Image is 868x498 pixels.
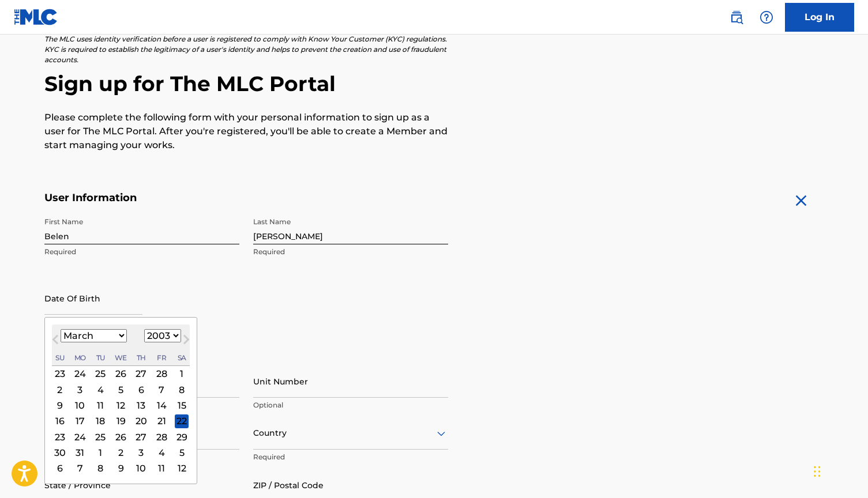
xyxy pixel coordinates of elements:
[175,350,189,364] div: Saturday
[175,398,189,412] div: Choose Saturday, March 15th, 2003
[114,398,127,412] div: Choose Wednesday, March 12th, 2003
[52,367,66,380] div: Choose Sunday, February 23rd, 2003
[73,383,87,397] div: Choose Monday, March 3rd, 2003
[114,350,127,364] div: Wednesday
[134,383,148,397] div: Choose Thursday, March 6th, 2003
[134,350,148,364] div: Thursday
[155,383,168,397] div: Choose Friday, March 7th, 2003
[114,414,127,428] div: Choose Wednesday, March 19th, 2003
[114,430,127,444] div: Choose Wednesday, March 26th, 2003
[155,367,168,380] div: Choose Friday, February 28th, 2003
[52,446,66,459] div: Choose Sunday, March 30th, 2003
[134,398,148,412] div: Choose Thursday, March 13th, 2003
[175,430,189,444] div: Choose Saturday, March 29th, 2003
[73,367,87,380] div: Choose Monday, February 24th, 2003
[175,414,189,428] div: Choose Saturday, March 22nd, 2003
[134,367,148,380] div: Choose Thursday, February 27th, 2003
[44,191,448,205] h5: User Information
[175,461,189,475] div: Choose Saturday, April 12th, 2003
[73,430,87,444] div: Choose Monday, March 24th, 2003
[810,443,868,498] iframe: Chat Widget
[73,461,87,475] div: Choose Monday, April 7th, 2003
[785,3,854,32] a: Log In
[93,350,107,364] div: Tuesday
[175,367,189,380] div: Choose Saturday, March 1st, 2003
[814,454,821,489] div: Drag
[52,414,66,428] div: Choose Sunday, March 16th, 2003
[14,9,58,25] img: MLC Logo
[155,446,168,459] div: Choose Friday, April 4th, 2003
[725,6,748,29] a: Public Search
[44,352,824,365] h5: Personal Address
[114,367,127,380] div: Choose Wednesday, February 26th, 2003
[177,333,196,351] button: Next Month
[253,452,448,462] p: Required
[175,383,189,397] div: Choose Saturday, March 8th, 2003
[44,111,448,152] p: Please complete the following form with your personal information to sign up as a user for The ML...
[134,414,148,428] div: Choose Thursday, March 20th, 2003
[155,398,168,412] div: Choose Friday, March 14th, 2003
[755,6,778,29] div: Help
[93,414,107,428] div: Choose Tuesday, March 18th, 2003
[46,333,65,351] button: Previous Month
[93,461,107,475] div: Choose Tuesday, April 8th, 2003
[155,350,168,364] div: Friday
[52,366,190,476] div: Month March, 2003
[114,461,127,475] div: Choose Wednesday, April 9th, 2003
[175,446,189,459] div: Choose Saturday, April 5th, 2003
[73,350,87,364] div: Monday
[792,191,810,210] img: close
[134,446,148,459] div: Choose Thursday, April 3rd, 2003
[52,461,66,475] div: Choose Sunday, April 6th, 2003
[134,461,148,475] div: Choose Thursday, April 10th, 2003
[134,430,148,444] div: Choose Thursday, March 27th, 2003
[93,430,107,444] div: Choose Tuesday, March 25th, 2003
[44,71,824,97] h2: Sign up for The MLC Portal
[52,383,66,397] div: Choose Sunday, March 2nd, 2003
[114,383,127,397] div: Choose Wednesday, March 5th, 2003
[73,398,87,412] div: Choose Monday, March 10th, 2003
[52,350,66,364] div: Sunday
[253,247,448,257] p: Required
[73,414,87,428] div: Choose Monday, March 17th, 2003
[52,398,66,412] div: Choose Sunday, March 9th, 2003
[44,317,197,484] div: Choose Date
[155,430,168,444] div: Choose Friday, March 28th, 2003
[760,10,773,24] img: help
[730,10,743,24] img: search
[93,367,107,380] div: Choose Tuesday, February 25th, 2003
[93,398,107,412] div: Choose Tuesday, March 11th, 2003
[253,400,448,410] p: Optional
[155,461,168,475] div: Choose Friday, April 11th, 2003
[44,34,448,65] p: The MLC uses identity verification before a user is registered to comply with Know Your Customer ...
[114,446,127,459] div: Choose Wednesday, April 2nd, 2003
[73,446,87,459] div: Choose Monday, March 31st, 2003
[155,414,168,428] div: Choose Friday, March 21st, 2003
[52,430,66,444] div: Choose Sunday, March 23rd, 2003
[93,446,107,459] div: Choose Tuesday, April 1st, 2003
[93,383,107,397] div: Choose Tuesday, March 4th, 2003
[44,247,239,257] p: Required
